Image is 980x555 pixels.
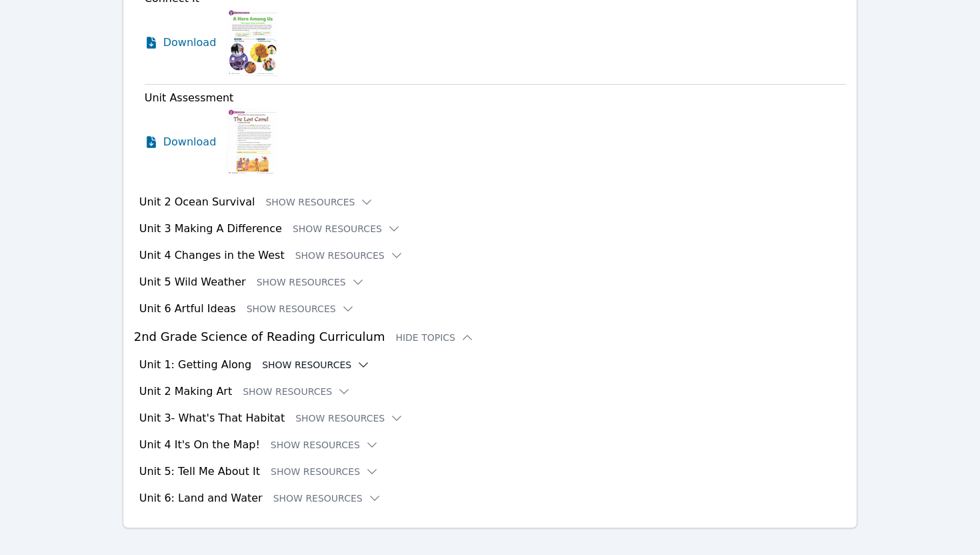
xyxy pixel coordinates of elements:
[247,302,355,316] button: Show Resources
[257,275,365,289] button: Show Resources
[273,492,381,505] button: Show Resources
[139,247,285,263] h3: Unit 4 Changes in the West
[134,328,847,346] h3: 2nd Grade Science of Reading Curriculum
[139,221,282,237] h3: Unit 3 Making A Difference
[295,412,403,425] button: Show Resources
[163,35,217,51] span: Download
[139,357,251,373] h3: Unit 1: Getting Along
[139,301,236,317] h3: Unit 6 Artful Ideas
[139,274,246,290] h3: Unit 5 Wild Weather
[145,9,217,76] a: Download
[295,249,403,262] button: Show Resources
[139,410,285,426] h3: Unit 3- What's That Habitat
[139,490,263,506] h3: Unit 6: Land and Water
[395,331,474,344] button: Hide Topics
[163,134,217,150] span: Download
[227,9,277,76] img: Connect It
[265,195,373,209] button: Show Resources
[262,358,370,372] button: Show Resources
[139,437,260,453] h3: Unit 4 It's On the Map!
[139,464,260,480] h3: Unit 5: Tell Me About It
[145,109,217,175] a: Download
[139,384,232,400] h3: Unit 2 Making Art
[293,222,401,235] button: Show Resources
[227,109,277,175] img: Unit Assessment
[271,438,379,452] button: Show Resources
[145,91,234,104] span: Unit Assessment
[139,194,255,210] h3: Unit 2 Ocean Survival
[271,465,379,478] button: Show Resources
[243,385,351,398] button: Show Resources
